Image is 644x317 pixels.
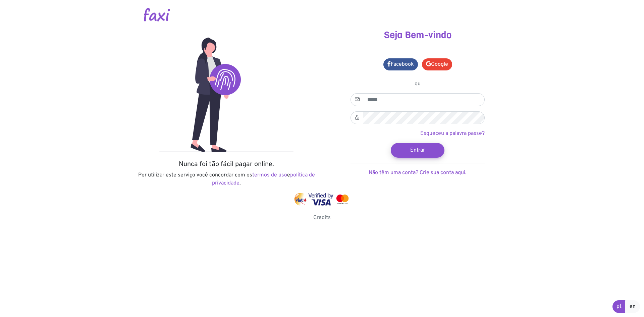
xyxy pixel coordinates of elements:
p: Por utilizar este serviço você concordar com os e . [136,171,317,187]
a: Esqueceu a palavra passe? [420,130,485,137]
h3: Seja Bem-vindo [327,30,508,41]
button: Entrar [391,143,444,158]
a: Não têm uma conta? Crie sua conta aqui. [369,169,467,176]
img: mastercard [335,193,350,206]
a: termos de uso [252,172,287,178]
a: pt [612,300,626,313]
p: ou [351,80,485,88]
h5: Nunca foi tão fácil pagar online. [136,160,317,168]
img: vinti4 [294,193,307,206]
img: visa [308,193,333,206]
a: Facebook [383,58,418,70]
a: en [625,300,640,313]
a: Credits [313,214,331,221]
a: Google [422,58,452,70]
